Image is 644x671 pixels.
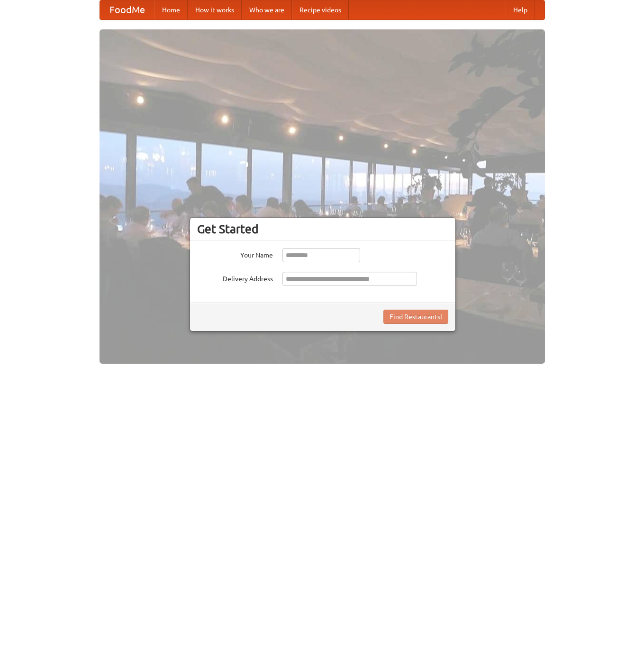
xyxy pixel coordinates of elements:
[197,272,273,284] label: Delivery Address
[242,0,292,19] a: Who we are
[506,0,535,19] a: Help
[197,222,448,236] h3: Get Started
[100,0,154,19] a: FoodMe
[383,310,448,324] button: Find Restaurants!
[154,0,188,19] a: Home
[197,248,273,260] label: Your Name
[292,0,349,19] a: Recipe videos
[188,0,242,19] a: How it works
